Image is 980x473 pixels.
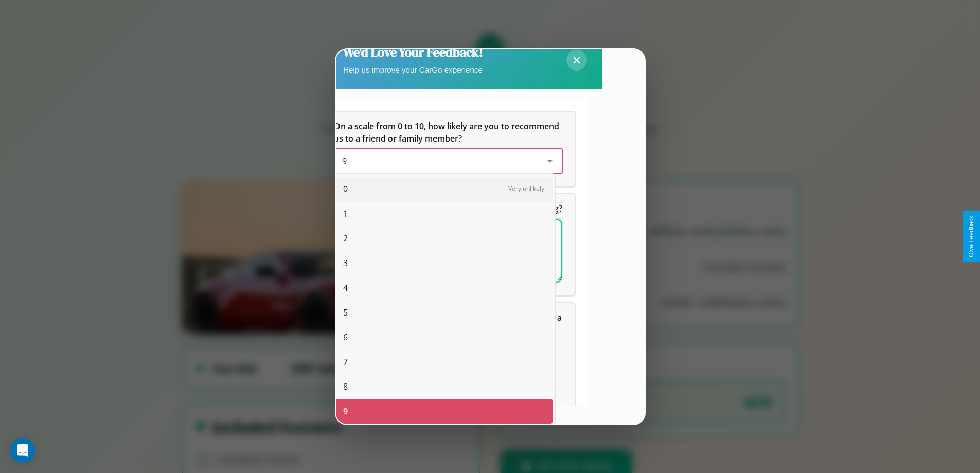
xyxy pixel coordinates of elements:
span: Which of the following features do you value the most in a vehicle? [334,312,564,336]
span: 1 [343,207,348,220]
div: On a scale from 0 to 10, how likely are you to recommend us to a friend or family member? [334,149,562,173]
span: 0 [343,183,348,195]
span: 4 [343,282,348,294]
span: 5 [343,306,348,319]
div: 10 [336,424,553,448]
div: 7 [336,349,553,374]
div: 2 [336,226,553,251]
div: On a scale from 0 to 10, how likely are you to recommend us to a friend or family member? [322,112,575,186]
p: Help us improve your CarGo experience [343,63,483,77]
div: 3 [336,251,553,275]
span: 9 [343,405,348,417]
h2: We'd Love Your Feedback! [343,44,483,61]
span: 3 [343,257,348,269]
span: Very unlikely [508,184,544,193]
span: 6 [343,331,348,343]
div: 1 [336,201,553,226]
div: 0 [336,177,553,201]
div: 8 [336,374,553,399]
span: 7 [343,356,348,368]
span: What can we do to make your experience more satisfying? [334,203,562,214]
div: 4 [336,275,553,300]
div: 5 [336,300,553,325]
h5: On a scale from 0 to 10, how likely are you to recommend us to a friend or family member? [334,120,562,145]
span: 9 [342,155,347,167]
span: 8 [343,380,348,393]
div: Give Feedback [968,216,975,257]
div: Open Intercom Messenger [10,438,35,463]
span: On a scale from 0 to 10, how likely are you to recommend us to a friend or family member? [334,120,561,144]
div: 9 [336,399,553,424]
span: 2 [343,232,348,244]
div: 6 [336,325,553,349]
